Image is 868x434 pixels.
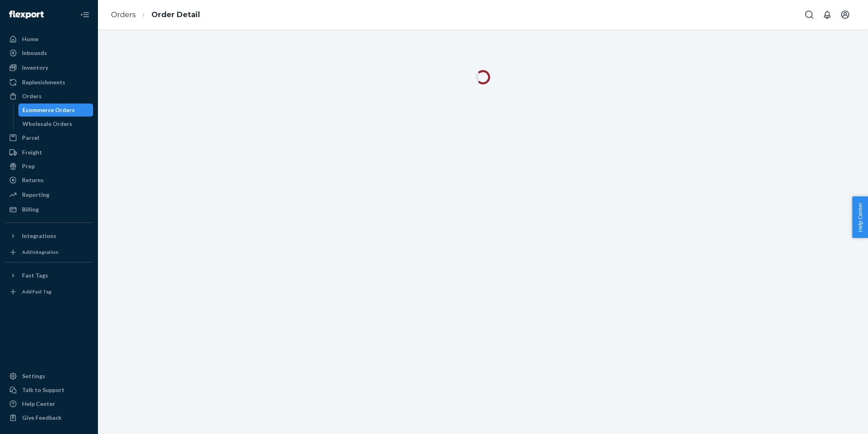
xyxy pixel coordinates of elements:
button: Integrations [5,229,93,242]
button: Open Search Box [801,7,817,23]
div: Talk to Support [22,386,64,394]
a: Inbounds [5,46,93,59]
a: Add Integration [5,246,93,259]
button: Open account menu [837,7,853,23]
div: Billing [22,205,39,214]
a: Orders [111,10,136,19]
a: Add Fast Tag [5,285,93,298]
button: Close Navigation [77,7,93,23]
div: Help Center [22,400,55,408]
div: Wholesale Orders [22,120,72,128]
div: Replenishments [22,78,65,86]
button: Open notifications [819,7,835,23]
button: Give Feedback [5,411,93,424]
a: Freight [5,146,93,159]
div: Freight [22,148,42,156]
a: Prep [5,160,93,173]
a: Reporting [5,188,93,201]
button: Talk to Support [5,383,93,397]
div: Integrations [22,232,56,240]
div: Add Integration [22,249,58,256]
div: Inbounds [22,49,47,57]
a: Help Center [5,397,93,410]
a: Wholesale Orders [18,117,93,130]
button: Fast Tags [5,269,93,282]
div: Orders [22,92,42,100]
ol: breadcrumbs [104,3,206,27]
a: Orders [5,90,93,103]
div: Add Fast Tag [22,288,51,295]
a: Home [5,33,93,46]
div: Inventory [22,64,48,72]
div: Parcel [22,134,39,142]
div: Fast Tags [22,271,48,280]
a: Replenishments [5,76,93,89]
img: Flexport logo [9,11,44,19]
a: Billing [5,203,93,216]
a: Returns [5,174,93,187]
button: Help Center [852,196,868,238]
a: Settings [5,370,93,383]
div: Settings [22,372,45,380]
div: Ecommerce Orders [22,106,75,114]
div: Reporting [22,191,49,199]
a: Inventory [5,61,93,74]
div: Give Feedback [22,414,62,422]
div: Prep [22,162,35,170]
div: Returns [22,176,44,184]
a: Order Detail [151,10,200,19]
a: Parcel [5,131,93,144]
div: Home [22,35,38,43]
a: Ecommerce Orders [18,104,93,117]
